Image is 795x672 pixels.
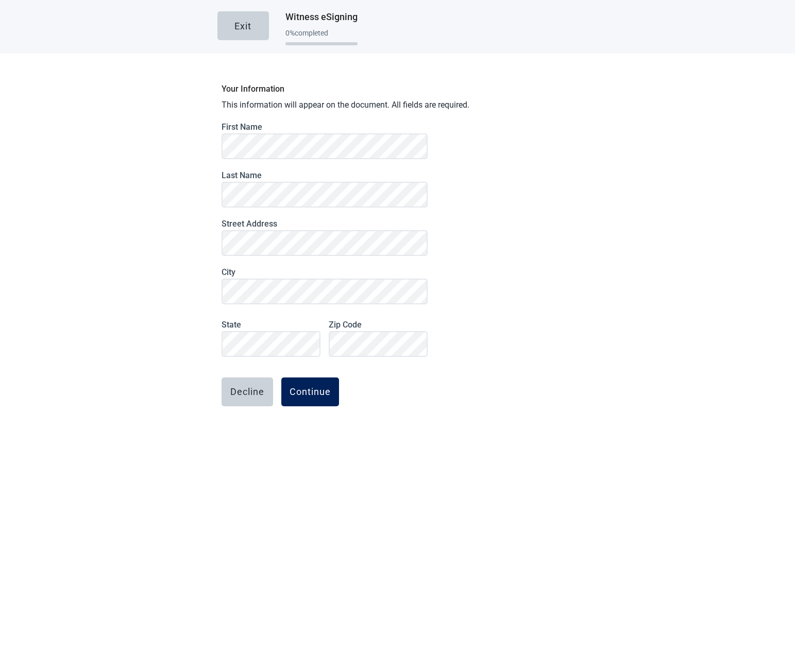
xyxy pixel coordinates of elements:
[222,320,320,330] label: State
[290,387,331,397] div: Continue
[329,320,428,330] label: Zip Code
[285,10,358,24] h1: Witness eSigning
[281,377,339,406] button: Continue
[230,387,264,397] div: Decline
[234,21,251,31] div: Exit
[222,122,428,132] label: First Name
[222,267,428,277] label: City
[222,377,273,406] button: Decline
[217,11,269,40] button: Exit
[222,82,574,95] h2: Your Information
[222,99,574,111] p: This information will appear on the document. All fields are required.
[285,29,358,37] div: 0 % completed
[222,219,428,229] label: Street Address
[222,170,428,180] label: Last Name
